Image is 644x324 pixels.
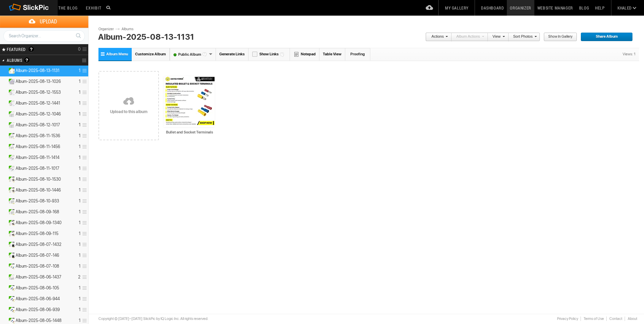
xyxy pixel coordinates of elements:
[606,317,625,321] a: Contact
[319,48,345,60] a: Table View
[106,52,128,56] span: Album Menu
[1,274,7,280] a: Expand
[16,144,60,149] span: Album-2025-08-11-1456
[72,30,85,41] a: Search
[1,68,7,73] a: Collapse
[554,317,581,321] a: Privacy Policy
[6,318,15,324] ins: Public Album
[6,253,15,258] ins: Public Album
[1,285,7,290] a: Expand
[105,3,113,12] input: Search photos on SlickPic...
[6,198,15,204] ins: Public Album
[1,318,7,323] a: Expand
[6,79,15,85] ins: Public Album
[16,79,61,84] span: Album-2025-08-13-1026
[16,68,59,73] span: Album-2025-08-13-1131
[6,90,15,95] ins: Public Album
[16,231,58,236] span: Album-2025-08-09-115
[6,274,15,280] ins: Public Album
[16,177,61,182] span: Album-2025-08-10-1530
[216,48,249,60] a: Generate Links
[1,242,7,247] a: Expand
[581,317,606,321] a: Terms of Use
[16,285,59,291] span: Album-2025-08-06-105
[1,296,7,301] a: Expand
[1,122,7,127] a: Expand
[1,144,7,149] a: Expand
[345,48,370,60] a: Proofing
[16,274,61,280] span: Album-2025-08-06-1437
[164,76,215,127] img: SM-UP-Insulated_Bullet_Socket_Connectors-v02.webp
[6,264,15,269] ins: Public Album
[16,198,59,204] span: Album-2025-08-10-933
[1,187,7,193] a: Expand
[1,79,7,84] a: Expand
[6,220,15,226] ins: Public Album
[6,111,15,117] ins: Public Album
[290,48,319,60] a: Notepad
[6,144,15,150] ins: Public Album
[6,122,15,128] ins: Public Album
[3,30,85,42] input: Search Organizer...
[6,166,15,172] ins: Public Album
[581,33,628,41] span: Share Album
[619,48,639,60] div: Views: 1
[544,33,577,41] a: Show in Gallery
[1,166,7,171] a: Expand
[6,296,15,302] ins: Public Album
[544,33,572,41] span: Show in Gallery
[1,133,7,138] a: Expand
[16,264,59,269] span: Album-2025-08-07-108
[249,48,290,60] a: Show Links
[170,52,209,57] font: Public Album
[1,220,7,225] a: Expand
[164,129,215,135] input: Bullet and Socket Terminals
[16,187,61,193] span: Album-2025-08-10-1446
[6,155,15,161] ins: Public Album
[16,307,60,312] span: Album-2025-08-06-939
[6,187,15,193] ins: Public Album
[1,209,7,214] a: Expand
[16,318,61,323] span: Album-2025-08-05-1448
[16,220,61,226] span: Album-2025-08-09-1340
[488,33,505,41] a: View
[6,231,15,237] ins: Public Album
[6,285,15,291] ins: Public Album
[6,133,15,139] ins: Public Album
[6,307,15,313] ins: Public Album
[1,231,7,236] a: Expand
[5,47,26,52] span: FEATURED
[16,122,60,128] span: Album-2025-08-12-1017
[625,317,637,321] a: About
[509,33,537,41] a: Sort Photos
[1,307,7,312] a: Expand
[16,90,61,95] span: Album-2025-08-12-1553
[16,242,61,247] span: Album-2025-08-07-1432
[1,177,7,182] a: Expand
[16,209,59,215] span: Album-2025-08-09-168
[135,52,166,56] span: Customize Album
[16,253,59,258] span: Album-2025-08-07-146
[16,111,61,117] span: Album-2025-08-12-1046
[16,101,60,106] span: Album-2025-08-12-1441
[1,101,7,106] a: Expand
[6,101,15,106] ins: Public Album
[16,296,60,302] span: Album-2025-08-06-944
[1,253,7,258] a: Expand
[98,316,208,322] div: Copyright © [DATE]–[DATE] SlickPic by IQ Logic Inc. All rights reserved.
[7,55,64,66] h2: Albums
[16,133,60,139] span: Album-2025-08-11-1536
[1,90,7,95] a: Expand
[16,166,59,171] span: Album-2025-08-11-1017
[16,155,59,160] span: Album-2025-08-11-1414
[120,26,140,32] a: Albums
[6,177,15,182] ins: Public Album
[1,264,7,269] a: Expand
[6,209,15,215] ins: Public Album
[8,16,88,28] span: Upload
[6,242,15,248] ins: Public Album
[1,198,7,203] a: Expand
[1,155,7,160] a: Expand
[452,33,484,41] a: Album Actions
[425,33,448,41] a: Actions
